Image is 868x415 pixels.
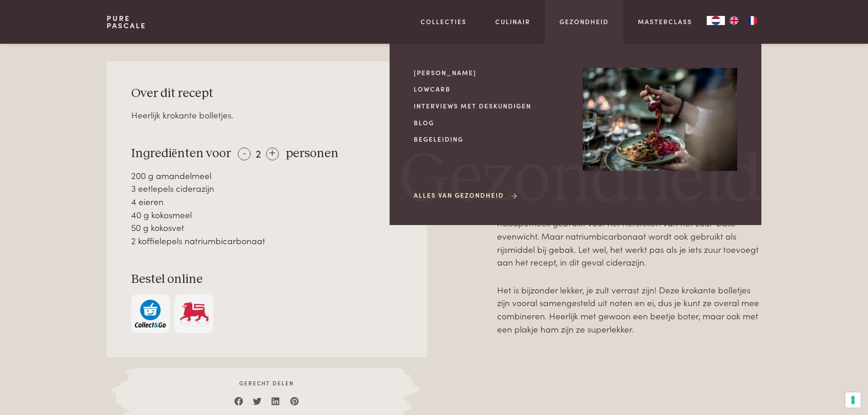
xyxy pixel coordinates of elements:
[583,68,737,171] img: Gezondheid
[495,17,530,26] a: Culinair
[131,147,231,160] span: Ingrediënten voor
[743,16,761,25] a: FR
[131,221,403,234] div: 50 g kokosvet
[131,208,403,221] div: 40 g kokosmeel
[131,272,403,287] h3: Bestel online
[266,148,279,160] div: +
[638,17,692,26] a: Masterclass
[414,118,568,128] a: Blog
[256,145,261,160] span: 2
[414,101,568,111] a: Interviews met deskundigen
[414,190,519,200] a: Alles van Gezondheid
[131,108,403,122] div: Heerlijk krokante bolletjes.
[135,300,166,328] img: c308188babc36a3a401bcb5cb7e020f4d5ab42f7cacd8327e500463a43eeb86c.svg
[238,148,251,160] div: -
[179,300,210,328] img: Delhaize
[725,16,761,25] ul: Language list
[707,16,725,25] a: NL
[131,195,403,208] div: 4 eieren
[131,234,403,247] div: 2 koffielepels natriumbicarbonaat
[131,182,403,195] div: 3 eetlepels ciderazijn
[107,15,146,29] a: PurePascale
[845,392,861,408] button: Uw voorkeuren voor toestemming voor trackingtechnologieën
[131,86,403,102] h3: Over dit recept
[560,17,609,26] a: Gezondheid
[497,283,761,336] p: Het is bijzonder lekker, je zult verrast zijn! Deze krokante bolletjes zijn vooral samengesteld u...
[707,16,725,25] div: Language
[414,68,568,77] a: [PERSON_NAME]
[414,84,568,94] a: Lowcarb
[421,17,467,26] a: Collecties
[399,145,763,215] span: Gezondheid
[135,379,398,387] span: Gerecht delen
[286,147,339,160] span: personen
[707,16,761,25] aside: Language selected: Nederlands
[131,169,403,182] div: 200 g amandelmeel
[725,16,743,25] a: EN
[414,134,568,144] a: Begeleiding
